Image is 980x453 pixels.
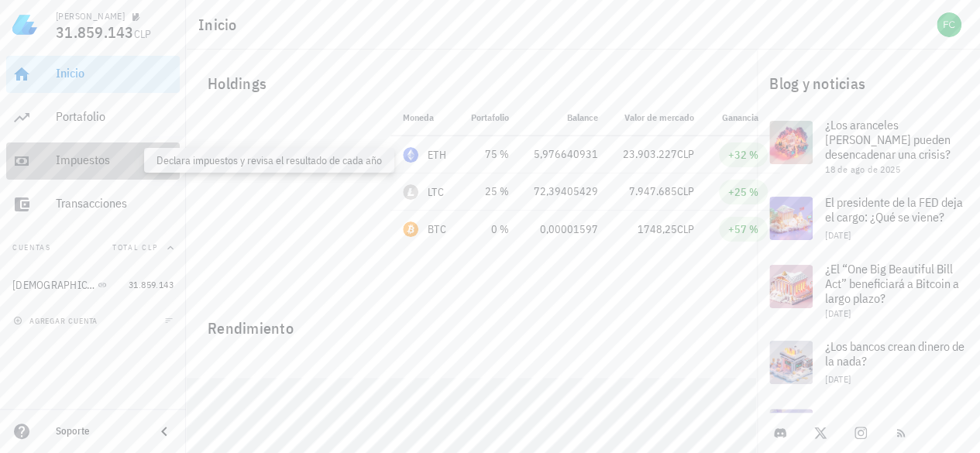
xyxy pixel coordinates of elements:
[195,59,748,108] div: Holdings
[825,117,951,162] span: ¿Los aranceles [PERSON_NAME] pueden desencadenar una crisis?
[937,12,961,37] div: avatar
[757,59,980,108] div: Blog y noticias
[195,304,748,341] div: Rendimiento
[6,186,180,223] a: Transacciones
[623,147,677,161] span: 23.903.227
[56,10,125,22] div: [PERSON_NAME]
[534,146,598,163] div: 5,976640931
[825,194,963,225] span: El presidente de la FED deja el cargo: ¿Qué se viene?
[129,279,174,290] span: 31.859.143
[638,222,677,236] span: 1748,25
[728,184,758,200] div: +25 %
[428,221,446,237] div: BTC
[6,99,180,136] a: Portafolio
[471,221,509,238] div: 0 %
[471,184,509,200] div: 25 %
[6,142,180,180] a: Impuestos
[12,12,37,37] img: LedgiFi
[6,56,180,93] a: Inicio
[825,338,965,369] span: ¿Los bancos crean dinero de la nada?
[471,146,509,163] div: 75 %
[825,307,851,319] span: [DATE]
[677,222,694,236] span: CLP
[521,99,610,136] th: Balance
[428,184,444,200] div: LTC
[6,229,180,266] button: CuentasTotal CLP
[610,99,707,136] th: Valor de mercado
[9,313,105,328] button: agregar cuenta
[56,196,174,211] div: Transacciones
[56,22,134,43] span: 31.859.143
[198,12,243,37] h1: Inicio
[757,252,980,328] a: ¿El “One Big Beautiful Bill Act” beneficiará a Bitcoin a largo plazo? [DATE]
[677,184,694,198] span: CLP
[757,108,980,184] a: ¿Los aranceles [PERSON_NAME] pueden desencadenar una crisis? 18 de ago de 2025
[12,279,95,292] div: [DEMOGRAPHIC_DATA] com
[390,99,459,136] th: Moneda
[757,328,980,396] a: ¿Los bancos crean dinero de la nada? [DATE]
[403,184,418,200] div: LTC-icon
[428,147,446,163] div: ETH
[6,266,180,304] a: [DEMOGRAPHIC_DATA] com 31.859.143
[825,163,900,175] span: 18 de ago de 2025
[403,221,418,237] div: BTC-icon
[134,27,152,41] span: CLP
[56,66,174,81] div: Inicio
[728,147,758,163] div: +32 %
[825,229,851,241] span: [DATE]
[629,184,677,198] span: 7.947.685
[728,221,758,237] div: +57 %
[722,112,768,123] span: Ganancia
[825,373,851,385] span: [DATE]
[16,316,98,326] span: agregar cuenta
[56,153,174,167] div: Impuestos
[677,147,694,161] span: CLP
[112,242,158,252] span: Total CLP
[825,261,959,306] span: ¿El “One Big Beautiful Bill Act” beneficiará a Bitcoin a largo plazo?
[534,184,598,200] div: 72,39405429
[56,425,143,438] div: Soporte
[56,109,174,124] div: Portafolio
[459,99,521,136] th: Portafolio
[534,221,598,238] div: 0,00001597
[757,184,980,252] a: El presidente de la FED deja el cargo: ¿Qué se viene? [DATE]
[403,147,418,163] div: ETH-icon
